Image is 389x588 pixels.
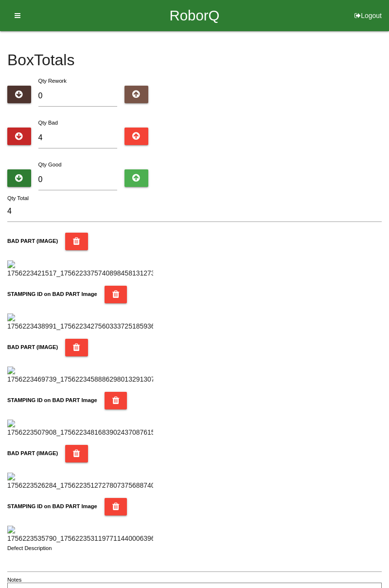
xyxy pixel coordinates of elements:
[7,473,153,491] img: 1756223526284_17562235127278073756887407035035.jpg
[38,78,67,84] label: Qty Rework
[105,286,127,303] button: STAMPING ID on BAD PART Image
[7,260,153,278] img: 1756223421517_17562233757408984581312737456460.jpg
[105,498,127,515] button: STAMPING ID on BAD PART Image
[7,52,382,69] h4: Box Totals
[38,162,62,167] label: Qty Good
[7,420,153,438] img: 1756223507908_17562234816839024370876152231403.jpg
[7,544,52,552] label: Defect Description
[7,291,97,297] b: STAMPING ID on BAD PART Image
[38,120,58,126] label: Qty Bad
[7,503,97,509] b: STAMPING ID on BAD PART Image
[7,344,58,350] b: BAD PART (IMAGE)
[7,367,153,385] img: 1756223469739_17562234588862980132913075181616.jpg
[7,313,153,331] img: 1756223438991_17562234275603337251859364904821.jpg
[65,339,88,356] button: BAD PART (IMAGE)
[7,450,58,456] b: BAD PART (IMAGE)
[7,576,21,584] label: Notes
[7,194,29,202] label: Qty Total
[7,238,58,244] b: BAD PART (IMAGE)
[7,397,97,403] b: STAMPING ID on BAD PART Image
[105,392,127,409] button: STAMPING ID on BAD PART Image
[7,526,153,544] img: 1756223535790_17562235311977114400063967746273.jpg
[65,233,88,250] button: BAD PART (IMAGE)
[65,445,88,462] button: BAD PART (IMAGE)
